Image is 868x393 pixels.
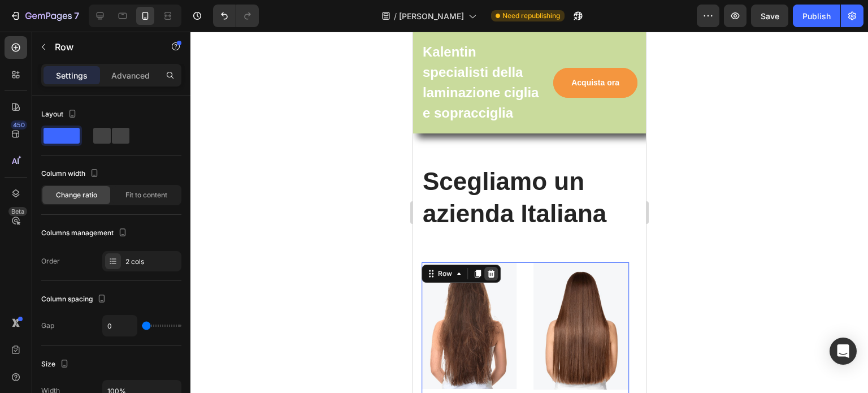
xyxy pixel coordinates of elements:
span: Save [761,11,779,21]
div: Size [41,357,71,372]
div: Publish [802,10,831,22]
div: Open Intercom Messenger [830,338,857,365]
iframe: Design area [413,32,646,393]
div: Undo/Redo [213,5,259,27]
button: 7 [5,5,84,27]
span: Need republishing [502,11,560,21]
div: 2 cols [125,257,179,267]
button: Save [751,5,788,27]
button: Publish [793,5,840,27]
div: Column width [41,166,101,182]
div: Beta [8,207,27,216]
input: Auto [103,316,137,336]
span: Fit to content [125,190,167,200]
p: Advanced [111,70,150,81]
div: 450 [11,120,27,129]
div: Gap [41,321,54,331]
span: Change ratio [56,190,97,200]
div: Column spacing [41,292,108,307]
span: [PERSON_NAME] [399,10,464,22]
p: Settings [56,70,88,81]
span: / [394,10,397,22]
div: Order [41,256,60,266]
div: Layout [41,107,79,122]
div: Columns management [41,226,129,241]
p: 7 [74,9,79,23]
p: Row [55,40,151,54]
